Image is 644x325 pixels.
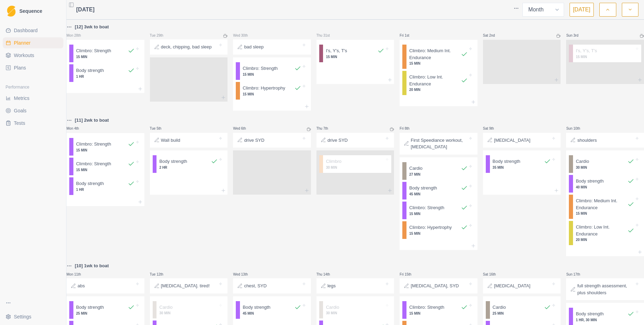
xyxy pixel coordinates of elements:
[76,54,135,59] p: 15 MIN
[577,137,597,144] p: shoulders
[233,272,254,277] p: Wed 13th
[14,27,38,34] span: Dashboard
[76,180,104,187] p: Body strength
[493,304,506,311] p: Cardio
[411,282,459,289] p: [MEDICAL_DATA], SYD
[576,317,634,323] p: 1 HR, 30 MIN
[3,93,63,104] a: Metrics
[243,85,285,92] p: Climbro: Hypertrophy
[150,133,228,148] div: Wall build
[316,133,394,148] div: drive SYD
[493,165,551,170] p: 35 MIN
[409,211,468,216] p: 15 MIN
[14,52,34,59] span: Workouts
[150,126,171,131] p: Tue 5th
[75,262,109,269] p: [10] 1wk to boat
[576,310,603,317] p: Body strength
[576,54,634,59] p: 15 MIN
[494,282,530,289] p: [MEDICAL_DATA]
[326,304,339,311] p: Cardio
[243,65,278,72] p: Climbro: Strength
[159,304,172,311] p: Cardio
[161,44,212,50] p: deck, chipping, bad sleep
[3,3,63,19] a: LogoSequence
[409,185,437,192] p: Body strength
[483,278,561,294] div: [MEDICAL_DATA]
[409,304,444,311] p: Climbro: Strength
[159,158,187,165] p: Body strength
[159,165,218,170] p: 2 HR
[243,311,301,316] p: 45 MIN
[328,137,348,144] p: drive SYD
[244,282,267,289] p: chest, SYD
[76,6,95,14] span: [DATE]
[75,24,109,30] p: [12] 3wk to boat
[400,33,420,38] p: Fri 1st
[7,6,16,17] img: Logo
[3,311,63,322] button: Settings
[483,126,504,131] p: Sat 9th
[159,310,218,316] p: 30 MIN
[326,158,341,165] p: Climbro
[494,137,530,144] p: [MEDICAL_DATA]
[316,278,394,294] div: legs
[316,126,337,131] p: Thu 7th
[493,311,551,316] p: 25 MIN
[236,62,308,80] div: Climbro: Strength15 MIN
[244,44,263,50] p: bad sleep
[409,192,468,197] p: 45 MIN
[402,182,475,199] div: Body strength45 MIN
[76,167,135,173] p: 15 MIN
[14,120,25,127] span: Tests
[3,25,63,36] a: Dashboard
[150,39,228,55] div: deck, chipping, bad sleep
[69,177,142,195] div: Body strength1 HR
[576,47,597,54] p: I's, Y's, T's
[233,126,254,131] p: Wed 6th
[153,155,225,173] div: Body strength2 HR
[409,231,468,236] p: 15 MIN
[76,160,111,167] p: Climbro: Strength
[409,311,468,316] p: 15 MIN
[161,137,180,144] p: Wall build
[3,37,63,48] a: Planner
[233,278,311,294] div: chest, SYD
[3,118,63,129] a: Tests
[76,47,111,54] p: Climbro: Strength
[3,62,63,73] a: Plans
[566,133,644,148] div: shoulders
[402,202,475,219] div: Climbro: Strength15 MIN
[244,137,265,144] p: drive SYD
[326,47,347,54] p: I's, Y's, T's
[14,95,29,102] span: Metrics
[402,45,475,69] div: Climbro: Medium Int. Endurance15 MIN
[75,117,109,124] p: [11] 2wk to boat
[326,310,384,316] p: 30 MIN
[569,45,641,62] div: I's, Y's, T's15 MIN
[153,301,225,319] div: Cardio30 MIN
[326,54,384,59] p: 15 MIN
[69,158,142,175] div: Climbro: Strength15 MIN
[3,50,63,61] a: Workouts
[402,301,475,319] div: Climbro: Strength15 MIN
[409,47,461,61] p: Climbro: Medium Int. Endurance
[409,224,452,231] p: Climbro: Hypertrophy
[316,272,337,277] p: Thu 14th
[243,72,301,77] p: 15 MIN
[569,155,641,173] div: Cardio30 MIN
[400,272,420,277] p: Fri 15th
[483,272,504,277] p: Sat 16th
[566,272,587,277] p: Sun 17th
[161,282,210,289] p: [MEDICAL_DATA]. tired!
[69,301,142,319] div: Body strength25 MIN
[66,126,87,131] p: Mon 4th
[409,165,422,172] p: Cardio
[569,221,641,245] div: Climbro: Low Int. Endurance20 MIN
[319,301,392,319] div: Cardio30 MIN
[486,301,558,319] div: Cardio25 MIN
[566,126,587,131] p: Sun 10th
[569,195,641,219] div: Climbro: Medium Int. Endurance15 MIN
[236,301,308,319] div: Body strength45 MIN
[19,9,42,13] span: Sequence
[150,278,228,294] div: [MEDICAL_DATA]. tired!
